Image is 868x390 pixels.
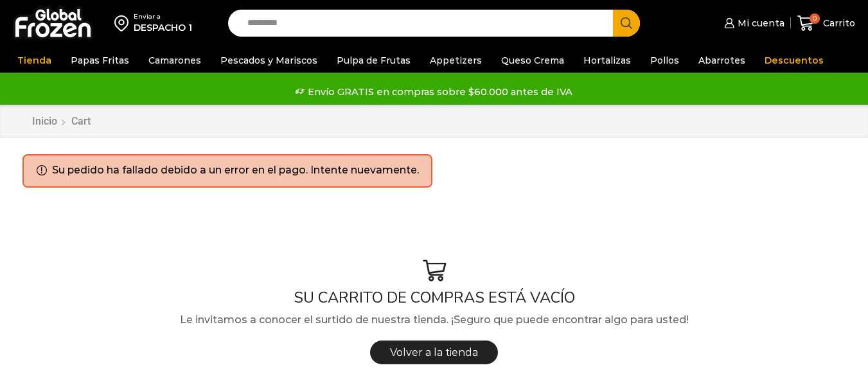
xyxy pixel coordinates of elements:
[22,312,846,328] p: Le invitamos a conocer el surtido de nuestra tienda. ¡Seguro que puede encontrar algo para usted!
[31,114,58,129] a: Inicio
[330,48,417,73] a: Pulpa de Frutas
[214,48,324,73] a: Pescados y Mariscos
[734,17,784,30] span: Mi cuenta
[64,48,136,73] a: Papas Fritas
[758,48,830,73] a: Descuentos
[22,288,846,307] h1: SU CARRITO DE COMPRAS ESTÁ VACÍO
[370,341,498,364] a: Volver a la tienda
[721,10,784,36] a: Mi cuenta
[11,48,58,73] a: Tienda
[134,12,192,21] div: Enviar a
[134,21,192,34] div: DESPACHO 1
[644,48,686,73] a: Pollos
[577,48,637,73] a: Hortalizas
[613,10,640,37] button: Search button
[820,17,855,30] span: Carrito
[797,8,855,39] a: 0 Carrito
[495,48,571,73] a: Queso Crema
[692,48,752,73] a: Abarrotes
[810,13,820,24] span: 0
[71,115,91,127] span: Cart
[390,346,478,359] span: Volver a la tienda
[142,48,208,73] a: Camarones
[423,48,488,73] a: Appetizers
[114,12,134,34] img: address-field-icon.svg
[52,163,419,178] li: Su pedido ha fallado debido a un error en el pago. Intente nuevamente.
